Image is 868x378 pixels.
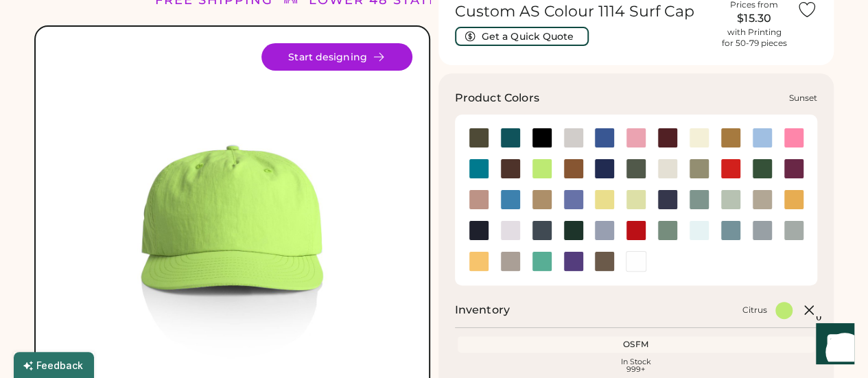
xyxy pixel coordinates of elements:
[455,302,510,318] h2: Inventory
[803,316,862,375] iframe: Front Chat
[720,10,788,27] div: $15.30
[455,27,589,46] button: Get a Quick Quote
[455,90,539,106] h3: Product Colors
[789,93,817,104] div: Sunset
[742,305,767,316] div: Citrus
[460,339,812,350] div: OSFM
[722,27,787,49] div: with Printing for 50-79 pieces
[261,43,412,71] button: Start designing
[460,358,812,373] div: In Stock 999+
[455,2,712,21] h1: Custom AS Colour 1114 Surf Cap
